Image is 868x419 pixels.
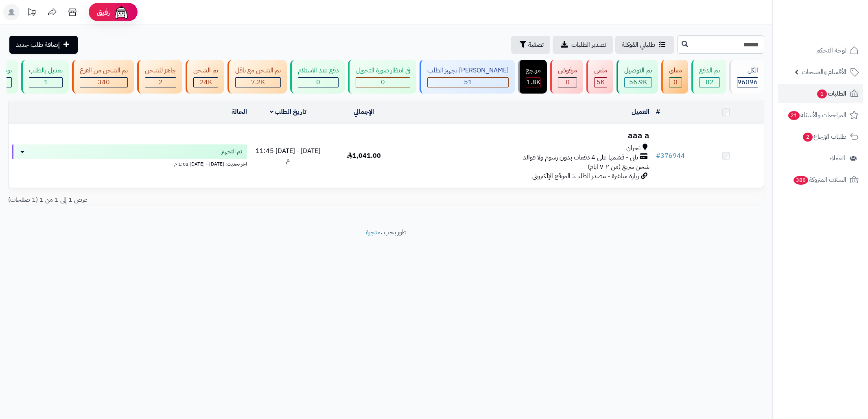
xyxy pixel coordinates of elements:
[136,60,184,94] a: جاهز للشحن 2
[289,60,346,94] a: دفع عند الاستلام 0
[624,66,652,75] div: تم التوصيل
[256,146,320,165] span: [DATE] - [DATE] 11:45 م
[97,7,110,17] span: رفيق
[80,78,127,87] div: 340
[354,107,374,117] a: الإجمالي
[12,159,247,168] div: اخر تحديث: [DATE] - [DATE] 1:02 م
[737,77,758,87] span: 96096
[706,77,714,87] span: 82
[626,144,641,153] span: نجران
[802,66,846,78] span: الأقسام والمنتجات
[778,41,863,60] a: لوحة التحكم
[226,60,289,94] a: تم الشحن مع ناقل 7.2K
[16,40,60,50] span: إضافة طلب جديد
[80,66,128,75] div: تم الشحن من الفرع
[527,77,540,87] span: 1.8K
[778,170,863,190] a: السلات المتروكة388
[629,77,647,87] span: 56.9K
[788,111,800,120] span: 21
[787,109,846,121] span: المراجعات والأسئلة
[159,77,163,87] span: 2
[660,60,690,94] a: معلق 0
[516,60,549,94] a: مرتجع 1.8K
[2,195,386,205] div: عرض 1 إلى 1 من 1 (1 صفحات)
[817,89,827,98] span: 1
[778,105,863,125] a: المراجعات والأسئلة21
[347,151,381,161] span: 1,041.00
[778,127,863,146] a: طلبات الإرجاع2
[794,176,808,185] span: 388
[700,78,719,87] div: 82
[200,77,212,87] span: 24K
[802,131,846,142] span: طلبات الإرجاع
[381,77,385,87] span: 0
[526,66,541,75] div: مرتجع
[558,78,577,87] div: 0
[597,77,605,87] span: 5K
[656,107,660,117] a: #
[464,77,472,87] span: 51
[656,151,660,161] span: #
[9,36,78,54] a: إضافة طلب جديد
[70,60,136,94] a: تم الشحن من الفرع 340
[236,78,280,87] div: 7222
[366,227,380,237] a: متجرة
[558,66,577,75] div: مرفوض
[251,77,265,87] span: 7.2K
[29,66,63,75] div: تعديل بالطلب
[523,153,638,162] span: تابي - قسّمها على 4 دفعات بدون رسوم ولا فوائد
[528,40,544,50] span: تصفية
[298,78,338,87] div: 0
[588,162,649,172] span: شحن سريع (من ٢-٧ ايام)
[699,66,720,75] div: تم الدفع
[20,60,70,94] a: تعديل بالطلب 1
[615,36,674,54] a: طلباتي المُوكلة
[22,4,42,22] a: تحديثات المنصة
[829,153,845,164] span: العملاء
[113,4,129,20] img: ai-face.png
[526,78,540,87] div: 1834
[98,77,110,87] span: 340
[816,88,846,99] span: الطلبات
[316,77,320,87] span: 0
[235,66,281,75] div: تم الشحن مع ناقل
[594,66,607,75] div: ملغي
[356,66,410,75] div: في انتظار صورة التحويل
[29,78,62,87] div: 1
[625,78,652,87] div: 56919
[615,60,660,94] a: تم التوصيل 56.9K
[595,78,607,87] div: 4993
[356,78,410,87] div: 0
[232,107,247,117] a: الحالة
[778,84,863,103] a: الطلبات1
[793,174,846,185] span: السلات المتروكة
[571,40,606,50] span: تصدير الطلبات
[298,66,339,75] div: دفع عند الاستلام
[44,77,48,87] span: 1
[585,60,615,94] a: ملغي 5K
[669,66,682,75] div: معلق
[532,171,639,181] span: زيارة مباشرة - مصدر الطلب: الموقع الإلكتروني
[673,77,678,87] span: 0
[427,66,509,75] div: [PERSON_NAME] تجهيز الطلب
[145,78,176,87] div: 2
[622,40,655,50] span: طلباتي المُوكلة
[428,78,508,87] div: 51
[549,60,585,94] a: مرفوض 0
[669,78,682,87] div: 0
[816,45,846,56] span: لوحة التحكم
[145,66,176,75] div: جاهز للشحن
[346,60,418,94] a: في انتظار صورة التحويل 0
[184,60,226,94] a: تم الشحن 24K
[418,60,516,94] a: [PERSON_NAME] تجهيز الطلب 51
[566,77,570,87] span: 0
[221,148,242,156] span: تم التجهيز
[737,66,758,75] div: الكل
[553,36,613,54] a: تصدير الطلبات
[270,107,307,117] a: تاريخ الطلب
[803,133,813,142] span: 2
[404,131,649,140] h3: aaa a
[194,78,218,87] div: 24030
[778,148,863,168] a: العملاء
[632,107,649,117] a: العميل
